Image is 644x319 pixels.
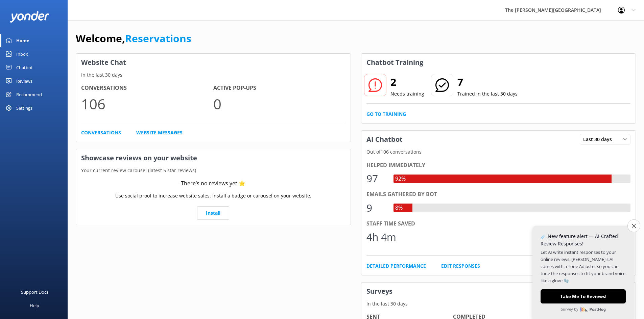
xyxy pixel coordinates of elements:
[76,54,351,71] h3: Website Chat
[457,90,518,98] p: Trained in the last 30 days
[366,262,426,270] a: Detailed Performance
[16,101,32,115] div: Settings
[213,92,345,115] p: 0
[361,283,636,300] h3: Surveys
[76,71,351,79] p: In the last 30 days
[81,84,213,92] h4: Conversations
[366,219,631,228] div: Staff time saved
[16,61,33,74] div: Chatbot
[81,129,121,136] a: Conversations
[361,54,428,71] h3: Chatbot Training
[181,179,245,188] div: There’s no reviews yet ⭐
[76,30,191,47] h1: Welcome,
[583,136,616,143] span: Last 30 days
[390,90,424,98] p: Needs training
[21,285,48,299] div: Support Docs
[366,190,631,199] div: Emails gathered by bot
[16,34,29,47] div: Home
[76,149,351,167] h3: Showcase reviews on your website
[393,204,404,212] div: 8%
[16,47,28,61] div: Inbox
[76,167,351,174] p: Your current review carousel (latest 5 star reviews)
[81,92,213,115] p: 106
[361,131,408,148] h3: AI Chatbot
[361,148,636,156] p: Out of 106 conversations
[136,129,183,136] a: Website Messages
[366,170,387,187] div: 97
[366,229,396,245] div: 4h 4m
[366,161,631,170] div: Helped immediately
[361,300,636,308] p: In the last 30 days
[125,31,191,45] a: Reservations
[457,74,518,90] h2: 7
[197,206,229,220] a: Install
[366,110,406,118] a: Go to Training
[393,175,407,183] div: 92%
[213,84,345,92] h4: Active Pop-ups
[30,299,39,312] div: Help
[115,192,311,200] p: Use social proof to increase website sales. Install a badge or carousel on your website.
[390,74,424,90] h2: 2
[10,11,49,22] img: yonder-white-logo.png
[16,88,42,101] div: Recommend
[366,200,387,216] div: 9
[441,262,480,270] a: Edit Responses
[16,74,32,88] div: Reviews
